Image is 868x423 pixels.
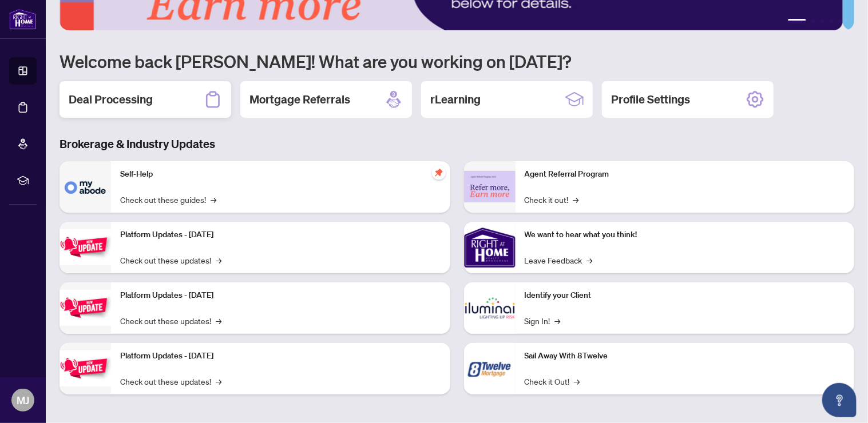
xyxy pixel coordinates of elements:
a: Leave Feedback→ [525,254,593,266]
img: Sail Away With 8Twelve [464,343,516,394]
h1: Welcome back [PERSON_NAME]! What are you working on [DATE]? [60,50,854,72]
img: Platform Updates - June 23, 2025 [60,350,111,386]
p: Platform Updates - [DATE] [120,350,441,362]
span: → [216,254,221,266]
span: → [216,375,221,388]
img: Self-Help [60,161,111,213]
span: → [573,193,579,206]
span: → [587,254,593,266]
h2: rLearning [430,91,481,107]
a: Check it Out!→ [525,375,580,388]
a: Sign In!→ [525,314,561,327]
a: Check out these updates!→ [120,314,221,327]
h2: Deal Processing [69,91,153,107]
p: Identify your Client [525,289,846,302]
a: Check out these guides!→ [120,193,216,206]
img: Platform Updates - July 21, 2025 [60,229,111,265]
h2: Profile Settings [611,91,690,107]
h3: Brokerage & Industry Updates [60,136,854,152]
button: Open asap [822,383,857,417]
img: Platform Updates - July 8, 2025 [60,290,111,326]
a: Check it out!→ [525,193,579,206]
button: 4 [829,19,834,23]
button: 5 [838,19,843,23]
span: → [211,193,216,206]
img: Agent Referral Program [464,171,516,202]
span: pushpin [432,166,446,179]
a: Check out these updates!→ [120,254,221,266]
button: 2 [811,19,815,23]
a: Check out these updates!→ [120,375,221,388]
span: → [574,375,580,388]
span: → [555,314,561,327]
img: logo [9,9,37,30]
p: Platform Updates - [DATE] [120,229,441,241]
img: We want to hear what you think! [464,222,516,273]
img: Identify your Client [464,282,516,334]
p: Self-Help [120,168,441,181]
span: MJ [17,392,29,408]
h2: Mortgage Referrals [249,91,350,107]
p: Agent Referral Program [525,168,846,181]
p: We want to hear what you think! [525,229,846,241]
p: Sail Away With 8Twelve [525,350,846,362]
button: 3 [820,19,825,23]
span: → [216,314,221,327]
button: 1 [788,19,806,23]
p: Platform Updates - [DATE] [120,289,441,302]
